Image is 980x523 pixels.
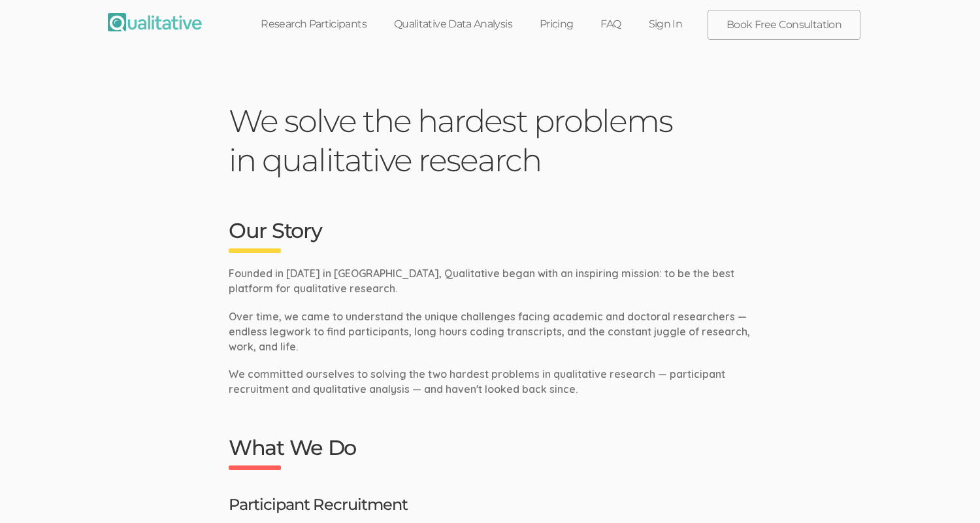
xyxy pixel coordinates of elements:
[635,10,696,39] a: Sign In
[229,496,751,513] h3: Participant Recruitment
[526,10,587,39] a: Pricing
[229,309,751,354] p: Over time, we came to understand the unique challenges facing academic and doctoral researchers —...
[229,436,751,470] h2: What We Do
[229,101,751,180] h1: We solve the hardest problems in qualitative research
[380,10,526,39] a: Qualitative Data Analysis
[229,219,751,253] h2: Our Story
[108,13,202,31] img: Qualitative
[587,10,634,39] a: FAQ
[247,10,380,39] a: Research Participants
[708,10,860,39] a: Book Free Consultation
[229,367,751,397] p: We committed ourselves to solving the two hardest problems in qualitative research — participant ...
[229,266,751,296] p: Founded in [DATE] in [GEOGRAPHIC_DATA], Qualitative began with an inspiring mission: to be the be...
